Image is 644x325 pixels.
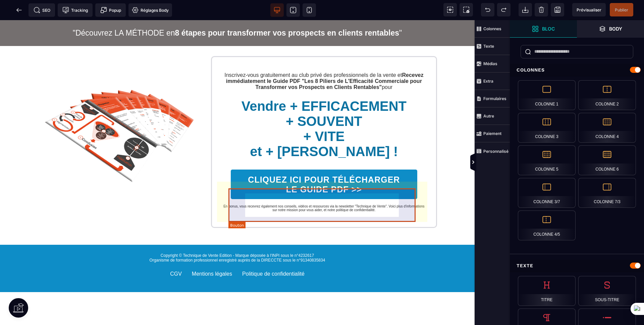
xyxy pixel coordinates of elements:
strong: Extra [483,79,493,84]
div: Colonne 4 [578,113,636,143]
span: Enregistrer [551,3,564,16]
b: 8 étapes pour transformer vos prospects en clients rentables [175,8,399,17]
span: Défaire [481,3,494,16]
div: Colonne 1 [518,80,576,110]
span: Popup [100,7,121,13]
text: En bonus, vous recevrez également nos conseils, vidéos et ressources via la newsletter "Technique... [219,183,429,193]
div: Colonnes [510,64,644,76]
strong: Autre [483,113,494,119]
span: Ouvrir les blocs [510,20,577,38]
span: Métadata SEO [29,3,55,17]
div: Politique de confidentialité [242,251,305,257]
div: Colonne 2 [578,80,636,110]
strong: Paiement [483,131,501,136]
span: Texte [475,38,510,55]
span: Afficher les vues [510,152,517,173]
span: Ouvrir les calques [577,20,644,38]
div: CGV [170,251,182,257]
span: Retour [12,3,26,17]
span: Paiement [475,125,510,142]
span: Rétablir [497,3,511,16]
span: Colonnes [475,20,510,38]
span: Extra [475,73,510,90]
span: Favicon [128,3,172,17]
span: Enregistrer le contenu [610,3,633,16]
div: Sous-titre [578,276,636,306]
strong: Texte [483,44,494,49]
strong: Bloc [542,26,555,31]
div: Colonne 4/5 [518,211,576,240]
div: Colonne 5 [518,145,576,175]
span: Médias [475,55,510,73]
span: Capture d'écran [460,3,473,16]
div: Titre [518,276,576,306]
text: Inscrivez-vous gratuitement au club privé des professionnels de la vente et pour [219,50,429,72]
strong: Formulaires [483,96,506,101]
span: Réglages Body [132,7,169,13]
span: Tracking [62,7,88,13]
div: Colonne 6 [578,145,636,175]
h1: Vendre + EFFICACEMENT + SOUVENT + VITE et + [PERSON_NAME] ! [219,75,429,142]
span: SEO [34,7,50,13]
div: Texte [510,260,644,272]
div: Colonne 7/3 [578,178,636,208]
strong: Médias [483,61,497,66]
strong: Body [609,26,622,31]
button: CLIQUEZ ICI POUR TÉLÉCHARGER LE GUIDE PDF >> [230,149,418,179]
strong: Colonnes [483,26,501,31]
span: Aperçu [572,3,606,16]
div: Mentions légales [192,251,232,257]
span: Code de suivi [58,3,93,17]
span: Voir les composants [443,3,457,16]
strong: Personnalisé [483,149,508,154]
text: "Découvrez LA MÉTHODE en " [55,7,419,19]
span: Importer [519,3,532,16]
text: Copyright © Technique de Vente Edition - Marque déposée à l'INPI sous le n°4232617 Organisme de f... [89,231,386,244]
span: Personnalisé [475,142,510,160]
span: Voir mobile [303,3,316,17]
span: Publier [615,7,628,12]
span: Autre [475,107,510,125]
span: Prévisualiser [577,7,601,12]
b: Recevez immédiatement le Guide PDF "Les 8 Piliers de L'Efficacité Commerciale pour Transformer vo... [226,52,425,70]
span: Voir bureau [270,3,284,17]
span: Voir tablette [286,3,300,17]
div: Colonne 3 [518,113,576,143]
div: Colonne 3/7 [518,178,576,208]
span: Formulaires [475,90,510,107]
img: 3ccd190848b099dc9b6f763a4b66b472_image_(2).png [43,49,201,173]
span: Nettoyage [535,3,548,16]
span: Créer une alerte modale [95,3,126,17]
